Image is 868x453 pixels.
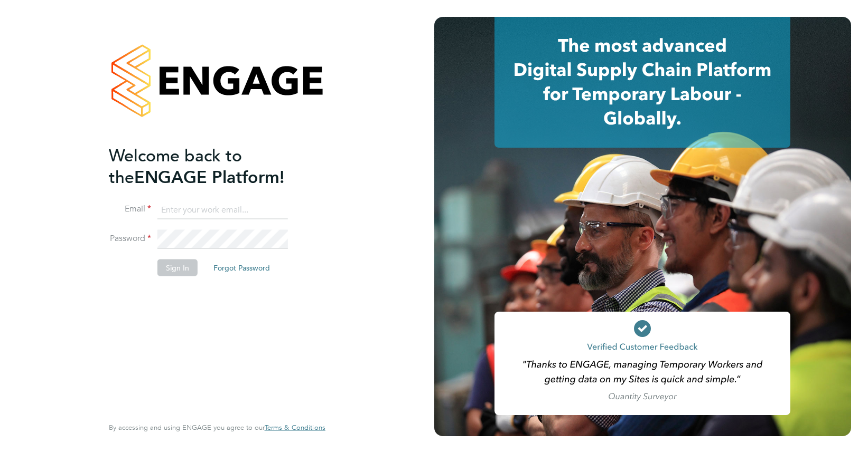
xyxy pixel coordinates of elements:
[109,423,325,432] span: By accessing and using ENGAGE you agree to our
[157,200,288,219] input: Enter your work email...
[109,233,151,244] label: Password
[157,259,198,276] button: Sign In
[109,204,151,215] label: Email
[265,423,325,432] span: Terms & Conditions
[109,144,315,188] h2: ENGAGE Platform!
[265,423,325,432] a: Terms & Conditions
[109,145,242,187] span: Welcome back to the
[205,259,278,276] button: Forgot Password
